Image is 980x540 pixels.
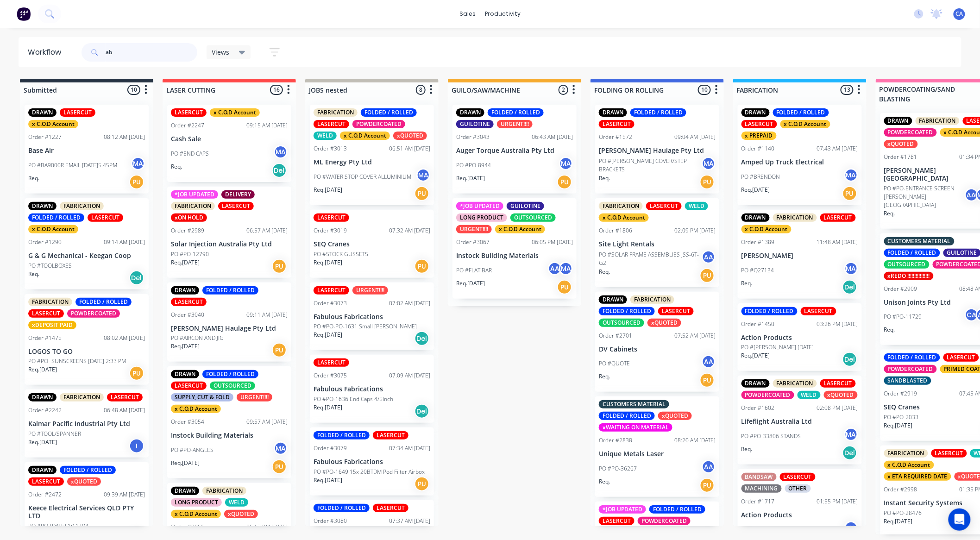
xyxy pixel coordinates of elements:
[389,299,430,308] div: 07:02 AM [DATE]
[559,157,573,170] div: MA
[884,377,931,385] div: SANDBLASTED
[314,186,342,194] p: Req. [DATE]
[218,202,254,210] div: LASERCUT
[167,283,291,362] div: DRAWNFOLDED / ROLLEDLASERCUTOrder #304009:11 AM [DATE][PERSON_NAME] Haulage Pty LtdPO #AIRCON AND...
[916,117,960,125] div: FABRICATION
[884,461,934,469] div: x C.O.D Account
[741,252,858,260] p: [PERSON_NAME]
[171,418,204,426] div: Order #3054
[599,108,627,117] div: DRAWN
[741,307,798,315] div: FOLDED / ROLLED
[884,249,940,257] div: FOLDED / ROLLED
[171,213,207,222] div: xON HOLD
[75,298,132,306] div: FOLDED / ROLLED
[314,403,342,412] p: Req. [DATE]
[658,307,694,315] div: LASERCUT
[741,266,774,275] p: PO #Q27134
[548,262,562,276] div: AA
[507,202,544,210] div: GUILOTINE
[685,202,708,210] div: WELD
[28,438,57,446] p: Req. [DATE]
[171,240,288,248] p: Solar Injection Australia Pty Ltd
[773,213,817,222] div: FABRICATION
[956,10,963,18] span: CA
[129,366,144,381] div: PU
[28,321,76,329] div: xDEPOSIT PAID
[842,352,857,367] div: Del
[314,444,347,452] div: Order #3079
[884,272,934,280] div: xREDO !!!!!!!!!!!!!!!!
[314,322,417,331] p: PO #PO-PO-1631 Small [PERSON_NAME]
[741,320,775,328] div: Order #1450
[314,431,370,440] div: FOLDED / ROLLED
[741,144,775,153] div: Order #1140
[842,280,857,295] div: Del
[310,427,434,496] div: FOLDED / ROLLEDLASERCUTOrder #307907:34 AM [DATE]Fabulous FabricationsPO #PO-1649 15x 20BTDM Pod ...
[456,213,507,222] div: LONG PRODUCT
[497,120,533,128] div: URGENT!!!!
[104,406,145,414] div: 06:48 AM [DATE]
[60,202,104,210] div: FABRICATION
[884,389,917,398] div: Order #2919
[674,226,716,235] div: 02:09 PM [DATE]
[171,163,182,171] p: Req.
[104,133,145,141] div: 08:12 AM [DATE]
[884,209,895,218] p: Req.
[171,121,204,130] div: Order #2247
[28,430,81,438] p: PO #TOOL/SPANNER
[28,161,117,170] p: PO #BA9000R EMAIL [DATE]5.45PM
[630,108,686,117] div: FOLDED / ROLLED
[884,260,930,269] div: OUTSOURCED
[167,366,291,478] div: DRAWNFOLDED / ROLLEDLASERCUTOUTSOURCEDSUPPLY, CUT & FOLDURGENT!!!!x C.O.D AccountOrder #305409:57...
[389,444,430,452] div: 07:34 AM [DATE]
[599,372,610,381] p: Req.
[741,334,858,342] p: Action Products
[28,108,57,117] div: DRAWN
[844,262,858,276] div: MA
[456,202,503,210] div: *JOB UPDATED
[314,158,430,166] p: ML Energy Pty Ltd
[702,355,716,369] div: AA
[104,238,145,246] div: 09:14 AM [DATE]
[210,382,255,390] div: OUTSOURCED
[28,213,84,222] div: FOLDED / ROLLED
[171,311,204,319] div: Order #3040
[741,186,770,194] p: Req. [DATE]
[943,353,979,362] div: LASERCUT
[171,393,233,402] div: SUPPLY, CUT & FOLD
[599,202,643,210] div: FABRICATION
[884,237,955,245] div: CUSTOMERS MATERIAL
[741,404,775,412] div: Order #1602
[28,202,57,210] div: DRAWN
[25,105,149,194] div: DRAWNLASERCUTx C.O.D AccountOrder #122708:12 AM [DATE]Base AirPO #BA9000R EMAIL [DATE]5.45PMMAReq.PU
[559,262,573,276] div: MA
[741,173,780,181] p: PO #BRENDON
[415,404,429,419] div: Del
[246,418,288,426] div: 09:57 AM [DATE]
[884,184,965,209] p: PO #PO-ENTRANCE SCREEN [PERSON_NAME][GEOGRAPHIC_DATA]
[314,173,411,181] p: PO #WATER STOP COVER ALLUMINIUM
[884,326,895,334] p: Req.
[599,319,644,327] div: OUTSOURCED
[599,268,610,276] p: Req.
[741,120,777,128] div: LASERCUT
[884,421,913,430] p: Req. [DATE]
[389,226,430,235] div: 07:32 AM [DATE]
[741,418,858,426] p: Lifeflight Australia Ltd
[106,43,197,62] input: Search for orders...
[884,140,918,148] div: xQUOTED
[456,279,485,288] p: Req. [DATE]
[801,307,836,315] div: LASERCUT
[129,175,144,189] div: PU
[599,147,716,155] p: [PERSON_NAME] Haulage Pty Ltd
[88,213,123,222] div: LASERCUT
[599,400,669,408] div: CUSTOMERS MATERIAL
[738,105,862,205] div: DRAWNFOLDED / ROLLEDLASERCUTx C.O.D Accountx PREPAIDOrder #114007:43 AM [DATE]Amped Up Truck Elec...
[171,190,218,199] div: *JOB UPDATED
[28,270,39,278] p: Req.
[25,198,149,289] div: DRAWNFABRICATIONFOLDED / ROLLEDLASERCUTx C.O.D AccountOrder #129009:14 AM [DATE]G & G Mechanical ...
[884,313,922,321] p: PO #PO-11729
[314,395,393,403] p: PO #PO-1636 End Caps 4/5Inch
[773,108,829,117] div: FOLDED / ROLLED
[28,420,145,428] p: Kalmar Pacific Industrial Pty Ltd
